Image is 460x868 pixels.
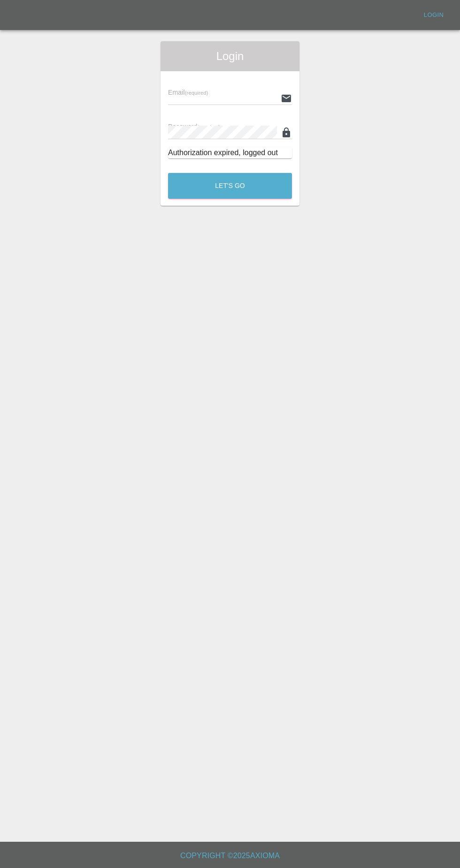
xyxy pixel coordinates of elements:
[168,147,292,158] div: Authorization expired, logged out
[198,124,221,130] small: (required)
[168,173,292,199] button: Let's Go
[185,90,208,96] small: (required)
[168,49,292,64] span: Login
[168,123,221,130] span: Password
[168,89,208,96] span: Email
[8,849,452,862] h6: Copyright © 2025 Axioma
[419,8,449,22] a: Login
